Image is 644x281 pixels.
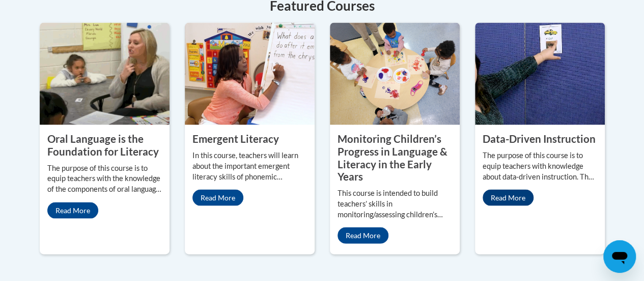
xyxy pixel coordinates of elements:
property: Oral Language is the Foundation for Literacy [47,133,159,158]
iframe: Button to launch messaging window [603,240,636,273]
a: Read More [47,202,98,219]
img: Emergent Literacy [185,23,315,125]
img: Monitoring Children’s Progress in Language & Literacy in the Early Years [330,23,460,125]
p: In this course, teachers will learn about the important emergent literacy skills of phonemic awar... [192,150,307,183]
property: Emergent Literacy [192,133,279,145]
img: Data-Driven Instruction [475,23,605,125]
a: Read More [483,190,534,206]
p: This course is intended to build teachers’ skills in monitoring/assessing children’s developmenta... [338,188,452,220]
property: Data-Driven Instruction [483,133,596,145]
a: Read More [192,190,243,206]
a: Read More [338,227,388,244]
p: The purpose of this course is to equip teachers with knowledge about data-driven instruction. The... [483,150,597,183]
img: Oral Language is the Foundation for Literacy [40,23,170,125]
p: The purpose of this course is to equip teachers with the knowledge of the components of oral lang... [47,163,162,195]
property: Monitoring Children’s Progress in Language & Literacy in the Early Years [338,133,447,183]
